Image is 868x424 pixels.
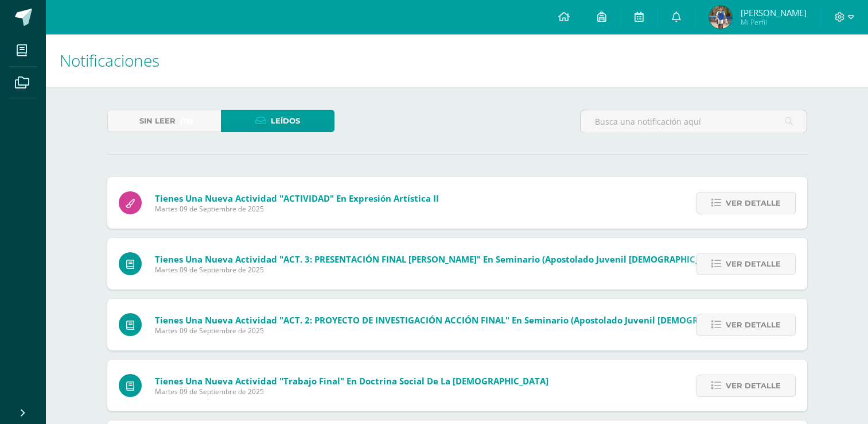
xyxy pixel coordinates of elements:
span: [PERSON_NAME] [741,7,807,18]
span: (19) [180,110,193,132]
span: Tienes una nueva actividad "ACTIVIDAD" En Expresión Artística II [155,192,439,204]
span: Notificaciones [60,49,159,71]
span: Martes 09 de Septiembre de 2025 [155,387,548,396]
span: Ver detalle [726,253,781,275]
span: Martes 09 de Septiembre de 2025 [155,326,774,336]
span: Tienes una nueva actividad "ACT. 3: PRESENTACIÓN FINAL [PERSON_NAME]" En Seminario (Apostolado Ju... [155,253,746,265]
img: 2e9950fe0cc311d223b1bf7ea665d33a.png [709,6,732,29]
input: Busca una notificación aquí [581,110,807,133]
span: Sin leer [139,110,176,132]
span: Mi Perfil [741,17,807,27]
span: Ver detalle [726,192,781,214]
span: Ver detalle [726,314,781,336]
span: Martes 09 de Septiembre de 2025 [155,204,439,214]
span: Tienes una nueva actividad "Trabajo Final" En Doctrina Social de la [DEMOGRAPHIC_DATA] [155,375,548,387]
a: Leídos [221,110,334,132]
span: Ver detalle [726,375,781,396]
span: Tienes una nueva actividad "ACT. 2: PROYECTO DE INVESTIGACIÓN ACCIÓN FINAL" En Seminario (Apostol... [155,314,774,326]
span: Martes 09 de Septiembre de 2025 [155,265,746,275]
span: Leídos [271,110,300,132]
a: Sin leer(19) [107,110,221,132]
